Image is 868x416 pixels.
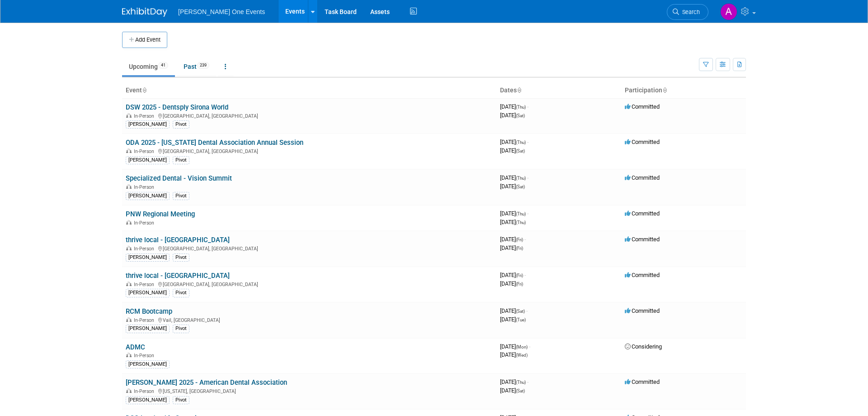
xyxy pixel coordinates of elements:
img: Amanda Bartschi [720,3,737,20]
div: [PERSON_NAME] [126,192,170,200]
span: [DATE] [500,280,523,287]
span: (Sat) [516,184,525,189]
div: Vail, [GEOGRAPHIC_DATA] [126,316,493,323]
span: [DATE] [500,112,525,119]
span: [DATE] [500,210,528,217]
span: Committed [625,272,660,278]
a: ODA 2025 - [US_STATE] Dental Association Annual Session [126,139,303,147]
span: In-Person [134,184,157,190]
a: thrive local - [GEOGRAPHIC_DATA] [126,236,230,244]
th: Dates [496,83,621,98]
a: Sort by Participation Type [662,86,667,94]
a: ADMC [126,343,145,351]
div: [PERSON_NAME] [126,289,170,297]
img: In-Person Event [126,388,132,393]
div: Pivot [173,192,189,200]
div: [PERSON_NAME] [126,156,170,164]
div: Pivot [173,289,189,297]
div: [GEOGRAPHIC_DATA], [GEOGRAPHIC_DATA] [126,147,493,154]
span: (Thu) [516,140,526,145]
a: Past239 [177,58,216,75]
span: (Mon) [516,344,528,349]
span: (Fri) [516,246,523,251]
img: In-Person Event [126,113,132,118]
span: [DATE] [500,343,530,350]
a: [PERSON_NAME] 2025 - American Dental Association [126,378,287,387]
span: (Thu) [516,211,526,216]
span: [DATE] [500,219,526,225]
div: Pivot [173,156,189,164]
span: (Thu) [516,176,526,181]
span: [DATE] [500,174,528,181]
span: [DATE] [500,316,526,323]
span: [DATE] [500,387,525,394]
span: (Thu) [516,380,526,385]
span: (Tue) [516,317,526,322]
span: (Sat) [516,388,525,393]
span: Committed [625,210,660,217]
span: [DATE] [500,183,525,190]
span: [DATE] [500,351,528,358]
span: Committed [625,174,660,181]
a: RCM Bootcamp [126,307,172,316]
img: In-Person Event [126,220,132,225]
span: In-Person [134,148,157,154]
span: In-Person [134,353,157,359]
div: [GEOGRAPHIC_DATA], [GEOGRAPHIC_DATA] [126,280,493,287]
span: (Fri) [516,282,523,287]
img: In-Person Event [126,317,132,322]
span: 239 [197,62,209,69]
span: [PERSON_NAME] One Events [178,8,265,15]
div: Pivot [173,325,189,333]
img: In-Person Event [126,246,132,250]
span: [DATE] [500,378,528,385]
span: In-Person [134,113,157,119]
span: Considering [625,343,662,350]
div: [PERSON_NAME] [126,396,170,404]
div: [GEOGRAPHIC_DATA], [GEOGRAPHIC_DATA] [126,112,493,119]
span: [DATE] [500,272,526,278]
span: [DATE] [500,244,523,251]
span: - [529,343,530,350]
span: - [527,174,528,181]
span: In-Person [134,317,157,323]
span: [DATE] [500,147,525,154]
img: In-Person Event [126,282,132,286]
span: Committed [625,103,660,110]
span: [DATE] [500,307,528,314]
span: [DATE] [500,139,528,145]
img: ExhibitDay [122,8,167,17]
div: Pivot [173,396,189,404]
span: - [524,272,526,278]
span: - [527,210,528,217]
span: Committed [625,378,660,385]
span: In-Person [134,246,157,252]
div: [US_STATE], [GEOGRAPHIC_DATA] [126,387,493,394]
th: Event [122,83,496,98]
span: - [527,103,528,110]
div: [PERSON_NAME] [126,360,170,368]
a: Sort by Start Date [517,86,521,94]
span: - [527,378,528,385]
span: [DATE] [500,103,528,110]
div: [GEOGRAPHIC_DATA], [GEOGRAPHIC_DATA] [126,244,493,252]
a: PNW Regional Meeting [126,210,195,218]
div: Pivot [173,120,189,129]
img: In-Person Event [126,184,132,189]
span: (Sat) [516,113,525,118]
a: Sort by Event Name [142,86,146,94]
div: [PERSON_NAME] [126,325,170,333]
span: Committed [625,236,660,243]
span: (Thu) [516,105,526,110]
span: [DATE] [500,236,526,243]
span: In-Person [134,220,157,226]
a: Search [667,4,708,20]
span: - [527,139,528,145]
span: In-Person [134,388,157,394]
span: 41 [158,62,168,69]
span: (Thu) [516,220,526,225]
a: DSW 2025 - Dentsply Sirona World [126,103,228,111]
span: (Fri) [516,273,523,278]
span: Search [679,9,700,15]
span: - [524,236,526,243]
